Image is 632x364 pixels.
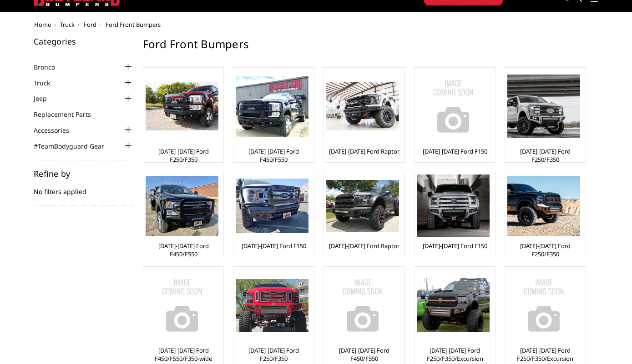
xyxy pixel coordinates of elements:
[34,170,134,178] h5: Refine by
[236,147,312,164] a: [DATE]-[DATE] Ford F450/F550
[507,269,583,342] a: No Image
[507,147,583,164] a: [DATE]-[DATE] Ford F250/F350
[34,141,116,151] a: #TeamBodyguard Gear
[146,346,222,363] a: [DATE]-[DATE] Ford F450/F550/F350-wide
[507,242,583,258] a: [DATE]-[DATE] Ford F250/F350
[146,147,222,164] a: [DATE]-[DATE] Ford F250/F350
[106,20,161,29] span: Ford Front Bumpers
[329,147,399,155] a: [DATE]-[DATE] Ford Raptor
[329,242,399,250] a: [DATE]-[DATE] Ford Raptor
[423,242,487,250] a: [DATE]-[DATE] Ford F150
[34,62,66,72] a: Bronco
[326,269,402,342] a: No Image
[507,269,580,342] img: No Image
[417,70,490,143] img: No Image
[34,20,51,29] a: Home
[34,37,134,45] h5: Categories
[146,269,218,342] img: No Image
[34,78,61,88] a: Truck
[326,269,399,342] img: No Image
[34,125,81,135] a: Accessories
[34,110,102,119] a: Replacement Parts
[60,20,75,29] a: Truck
[146,269,222,342] a: No Image
[417,70,493,143] a: No Image
[146,242,222,258] a: [DATE]-[DATE] Ford F450/F550
[242,242,306,250] a: [DATE]-[DATE] Ford F150
[34,170,134,206] div: No filters applied
[34,94,58,103] a: Jeep
[423,147,487,155] a: [DATE]-[DATE] Ford F150
[84,20,96,29] a: Ford
[143,37,587,58] h1: Ford Front Bumpers
[417,346,493,363] a: [DATE]-[DATE] Ford F250/F350/Excursion
[507,346,583,363] a: [DATE]-[DATE] Ford F250/F350/Excursion
[326,346,402,363] a: [DATE]-[DATE] Ford F450/F550
[236,346,312,363] a: [DATE]-[DATE] Ford F250/F350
